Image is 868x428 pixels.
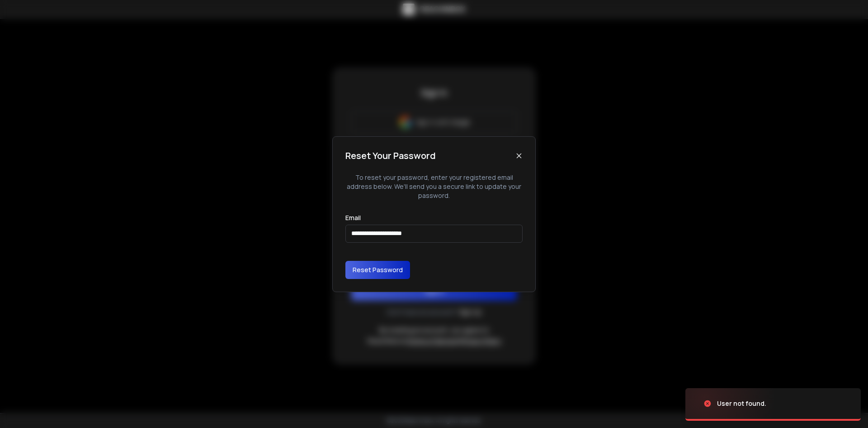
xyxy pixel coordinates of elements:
[345,215,361,221] label: Email
[345,173,523,200] p: To reset your password, enter your registered email address below. We'll send you a secure link t...
[685,379,776,428] img: image
[345,261,410,279] button: Reset Password
[717,399,766,408] div: User not found.
[345,149,436,162] h1: Reset Your Password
